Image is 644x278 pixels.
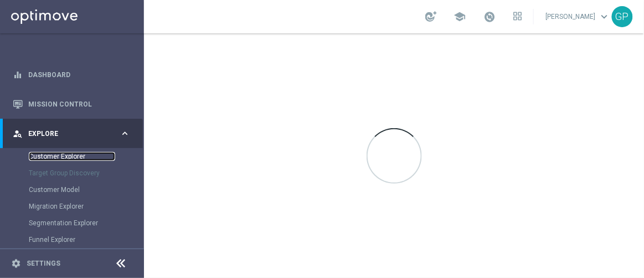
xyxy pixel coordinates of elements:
[13,129,120,139] div: Explore
[29,215,143,231] div: Segmentation Explorer
[120,128,130,139] i: keyboard_arrow_right
[29,219,115,228] a: Segmentation Explorer
[29,165,143,181] div: Target Group Discovery
[12,70,131,79] button: equalizer Dashboard
[29,198,143,215] div: Migration Explorer
[12,129,131,138] button: person_search Explore keyboard_arrow_right
[29,231,143,248] div: Funnel Explorer
[28,130,120,137] span: Explore
[612,6,633,27] div: GP
[28,60,130,89] a: Dashboard
[29,152,115,161] a: Customer Explorer
[29,202,115,211] a: Migration Explorer
[12,100,131,109] button: Mission Control
[11,259,21,269] i: settings
[29,248,143,265] div: Visits Explorer
[545,8,612,25] a: [PERSON_NAME]keyboard_arrow_down
[13,129,23,139] i: person_search
[29,181,143,198] div: Customer Model
[28,89,130,119] a: Mission Control
[454,11,466,23] span: school
[599,11,611,23] span: keyboard_arrow_down
[29,185,115,194] a: Customer Model
[13,70,23,80] i: equalizer
[29,148,143,165] div: Customer Explorer
[13,89,130,119] div: Mission Control
[27,260,60,267] a: Settings
[13,60,130,89] div: Dashboard
[29,235,115,244] a: Funnel Explorer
